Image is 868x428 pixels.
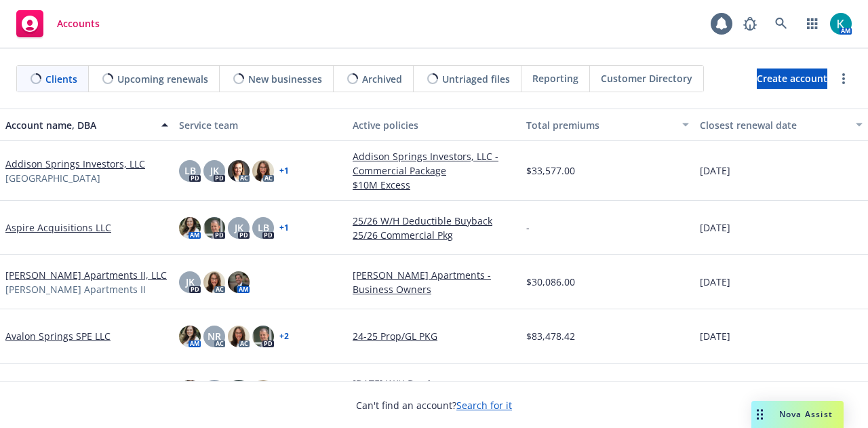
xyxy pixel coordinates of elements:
[700,220,730,235] span: [DATE]
[353,228,515,242] a: 25/26 Commercial Pkg
[5,282,146,296] span: [PERSON_NAME] Apartments II
[356,398,512,412] span: Can't find an account?
[779,408,833,420] span: Nova Assist
[757,66,827,92] span: Create account
[526,220,530,235] span: -
[5,268,167,282] a: [PERSON_NAME] Apartments II, LLC
[45,72,77,86] span: Clients
[768,10,795,37] a: Search
[228,326,250,347] img: photo
[456,399,512,412] a: Search for it
[442,72,510,86] span: Untriaged files
[203,271,225,293] img: photo
[353,214,515,228] a: 25/26 W/H Deductible Buyback
[179,326,201,347] img: photo
[700,163,730,178] span: [DATE]
[5,118,153,132] div: Account name, DBA
[835,71,852,87] a: more
[526,118,674,132] div: Total premiums
[694,109,868,141] button: Closest renewal date
[353,149,515,178] a: Addison Springs Investors, LLC - Commercial Package
[184,163,196,178] span: LB
[736,10,764,37] a: Report a Bug
[700,275,730,289] span: [DATE]
[5,220,111,235] a: Aspire Acquisitions LLC
[353,178,515,192] a: $10M Excess
[700,329,730,343] span: [DATE]
[179,217,201,239] img: photo
[353,268,515,296] a: [PERSON_NAME] Apartments - Business Owners
[186,275,195,289] span: JK
[799,10,826,37] a: Switch app
[353,376,515,391] a: [DATE] W/H Buydown
[203,217,225,239] img: photo
[248,72,322,86] span: New businesses
[279,332,289,341] a: + 2
[521,109,694,141] button: Total premiums
[228,380,250,402] img: photo
[252,326,274,347] img: photo
[526,163,575,178] span: $33,577.00
[174,109,347,141] button: Service team
[532,71,578,85] span: Reporting
[353,118,515,132] div: Active policies
[5,171,100,185] span: [GEOGRAPHIC_DATA]
[5,157,145,171] a: Addison Springs Investors, LLC
[179,380,201,402] img: photo
[228,160,250,182] img: photo
[347,109,521,141] button: Active policies
[252,380,274,402] img: photo
[830,13,852,35] img: photo
[279,224,289,232] a: + 1
[279,167,289,175] a: + 1
[57,18,100,29] span: Accounts
[526,329,575,343] span: $83,478.42
[757,69,827,89] a: Create account
[601,71,692,85] span: Customer Directory
[526,275,575,289] span: $30,086.00
[208,329,221,343] span: NR
[751,401,768,428] div: Drag to move
[228,271,250,293] img: photo
[235,220,243,235] span: JK
[179,118,342,132] div: Service team
[751,401,844,428] button: Nova Assist
[252,160,274,182] img: photo
[210,163,219,178] span: JK
[258,220,269,235] span: LB
[353,329,515,343] a: 24-25 Prop/GL PKG
[362,72,402,86] span: Archived
[11,5,105,43] a: Accounts
[5,329,111,343] a: Avalon Springs SPE LLC
[117,72,208,86] span: Upcoming renewals
[700,118,848,132] div: Closest renewal date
